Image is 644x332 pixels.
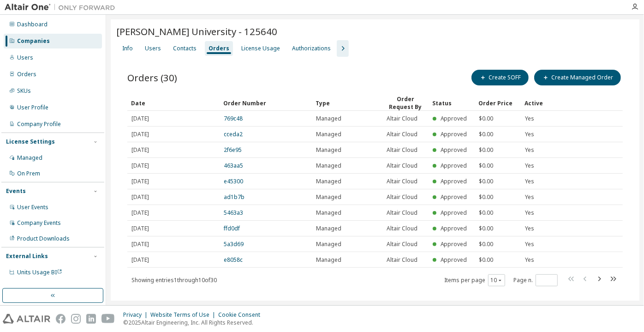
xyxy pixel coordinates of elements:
[525,178,534,185] span: Yes
[525,96,563,110] div: Active
[17,87,31,95] div: SKUs
[6,187,26,195] div: Events
[316,162,341,169] span: Managed
[224,256,243,264] a: e8058c
[479,146,493,154] span: $0.00
[86,314,96,324] img: linkedin.svg
[17,219,61,227] div: Company Events
[17,37,50,45] div: Companies
[387,131,417,138] span: Altair Cloud
[525,146,534,154] span: Yes
[386,95,425,111] div: Order Request By
[479,162,493,169] span: $0.00
[292,45,331,52] div: Authorizations
[224,130,243,138] a: cceda2
[441,256,467,264] span: Approved
[173,45,197,52] div: Contacts
[131,241,149,248] span: [DATE]
[441,224,467,232] span: Approved
[3,314,50,324] img: altair_logo.svg
[387,178,417,185] span: Altair Cloud
[316,241,341,248] span: Managed
[224,193,244,201] a: ad1b7b
[116,25,277,38] span: [PERSON_NAME] University - 125640
[525,209,534,217] span: Yes
[17,104,48,111] div: User Profile
[513,274,558,286] span: Page n.
[479,115,493,122] span: $0.00
[224,209,243,217] a: 5463a3
[479,131,493,138] span: $0.00
[131,209,149,217] span: [DATE]
[525,162,534,169] span: Yes
[479,256,493,264] span: $0.00
[316,225,341,232] span: Managed
[441,162,467,169] span: Approved
[224,240,244,248] a: 5a3d69
[316,178,341,185] span: Managed
[131,115,149,122] span: [DATE]
[6,138,55,145] div: License Settings
[241,45,280,52] div: License Usage
[17,268,62,276] span: Units Usage BI
[123,311,150,319] div: Privacy
[525,131,534,138] span: Yes
[387,209,417,217] span: Altair Cloud
[387,225,417,232] span: Altair Cloud
[479,225,493,232] span: $0.00
[478,96,517,110] div: Order Price
[387,193,417,201] span: Altair Cloud
[387,146,417,154] span: Altair Cloud
[131,162,149,169] span: [DATE]
[5,3,120,12] img: Altair One
[525,256,534,264] span: Yes
[525,115,534,122] span: Yes
[316,209,341,217] span: Managed
[441,177,467,185] span: Approved
[316,146,341,154] span: Managed
[479,209,493,217] span: $0.00
[122,45,133,52] div: Info
[101,314,115,324] img: youtube.svg
[17,170,40,177] div: On Prem
[123,319,266,326] p: © 2025 Altair Engineering, Inc. All Rights Reserved.
[441,115,467,122] span: Approved
[387,256,417,264] span: Altair Cloud
[131,131,149,138] span: [DATE]
[441,130,467,138] span: Approved
[441,193,467,201] span: Approved
[534,70,621,85] button: Create Managed Order
[441,209,467,217] span: Approved
[525,241,534,248] span: Yes
[479,178,493,185] span: $0.00
[131,256,149,264] span: [DATE]
[525,193,534,201] span: Yes
[17,54,33,61] div: Users
[316,193,341,201] span: Managed
[223,96,308,110] div: Order Number
[131,276,217,284] span: Showing entries 1 through 10 of 30
[131,193,149,201] span: [DATE]
[387,241,417,248] span: Altair Cloud
[131,178,149,185] span: [DATE]
[387,162,417,169] span: Altair Cloud
[224,146,242,154] a: 2f6e95
[316,256,341,264] span: Managed
[316,131,341,138] span: Managed
[131,96,216,110] div: Date
[17,121,61,128] div: Company Profile
[224,177,243,185] a: e45300
[6,253,48,260] div: External Links
[131,146,149,154] span: [DATE]
[150,311,218,319] div: Website Terms of Use
[224,224,240,232] a: ffd0df
[71,314,81,324] img: instagram.svg
[387,115,417,122] span: Altair Cloud
[17,204,48,211] div: User Events
[17,21,48,28] div: Dashboard
[131,225,149,232] span: [DATE]
[441,146,467,154] span: Approved
[145,45,161,52] div: Users
[441,240,467,248] span: Approved
[17,71,36,78] div: Orders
